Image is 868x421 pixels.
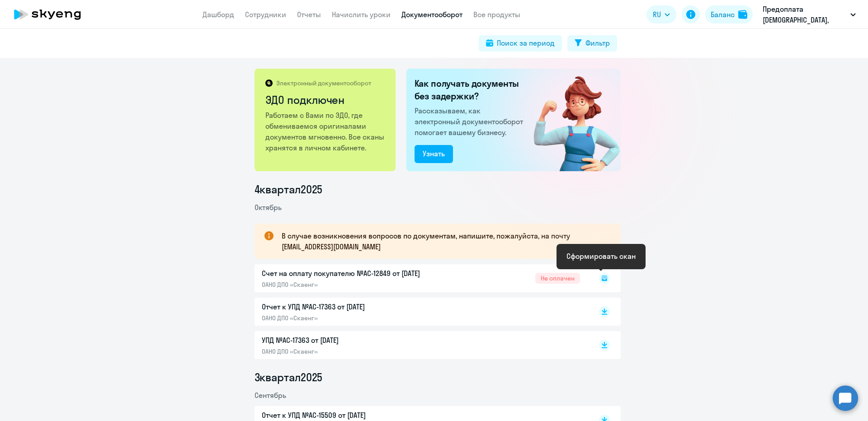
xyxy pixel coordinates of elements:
[763,4,847,25] p: Предоплата [DEMOGRAPHIC_DATA], [GEOGRAPHIC_DATA], ООО
[255,203,282,212] span: Октябрь
[567,35,617,51] button: Фильтр
[415,145,453,163] button: Узнать
[282,230,604,252] p: В случае возникновения вопросов по документам, напишите, пожалуйста, на почту [EMAIL_ADDRESS][DOM...
[245,10,286,19] a: Сотрудники
[646,5,676,23] button: RU
[758,4,860,25] button: Предоплата [DEMOGRAPHIC_DATA], [GEOGRAPHIC_DATA], ООО
[479,35,562,51] button: Поиск за период
[262,301,580,322] a: Отчет к УПД №AC-17363 от [DATE]ОАНО ДПО «Скаенг»
[473,10,520,19] a: Все продукты
[401,10,462,19] a: Документооборот
[262,314,452,322] p: ОАНО ДПО «Скаенг»
[332,10,391,19] a: Начислить уроки
[585,37,610,48] div: Фильтр
[203,10,234,19] a: Дашборд
[738,10,747,19] img: balance
[262,335,452,346] p: УПД №AC-17363 от [DATE]
[566,251,636,262] div: Сформировать скан
[519,69,621,171] img: connected
[265,110,386,153] p: Работаем с Вами по ЭДО, где обмениваемся оригиналами документов мгновенно. Все сканы хранятся в л...
[497,37,555,48] div: Поиск за период
[262,410,452,421] p: Отчет к УПД №AC-15509 от [DATE]
[255,370,621,384] li: 3 квартал 2025
[297,10,321,19] a: Отчеты
[705,5,753,23] button: Балансbalance
[423,148,445,159] div: Узнать
[265,93,386,107] h2: ЭДО подключен
[415,105,527,138] p: Рассказываем, как электронный документооборот помогает вашему бизнесу.
[262,347,452,356] p: ОАНО ДПО «Скаенг»
[262,301,452,312] p: Отчет к УПД №AC-17363 от [DATE]
[711,9,735,20] div: Баланс
[276,79,371,87] p: Электронный документооборот
[262,335,580,356] a: УПД №AC-17363 от [DATE]ОАНО ДПО «Скаенг»
[415,77,527,103] h2: Как получать документы без задержки?
[255,391,286,400] span: Сентябрь
[653,9,661,20] span: RU
[255,182,621,196] li: 4 квартал 2025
